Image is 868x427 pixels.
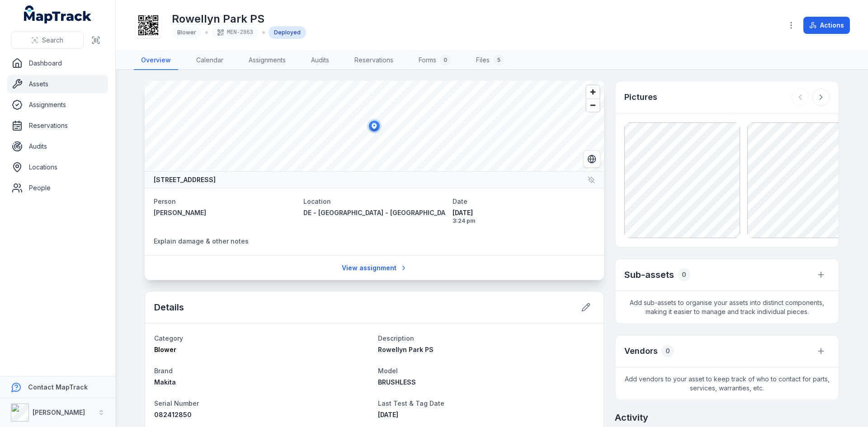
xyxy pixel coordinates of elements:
[304,51,336,70] a: Audits
[7,96,108,114] a: Assignments
[24,5,92,23] a: MapTrack
[378,411,398,418] span: [DATE]
[615,367,839,400] span: Add vendors to your asset to keep track of who to contact for parts, services, warranties, etc.
[378,334,414,342] span: Description
[678,268,690,281] div: 0
[177,29,196,36] span: Blower
[154,237,249,245] span: Explain damage & other notes
[453,197,467,205] span: Date
[28,383,88,391] strong: Contact MapTrack
[154,378,176,386] span: Makita
[7,75,108,93] a: Assets
[11,32,84,49] button: Search
[154,367,173,375] span: Brand
[586,85,599,99] button: Zoom in
[583,150,600,168] button: Switch to Satellite View
[154,301,184,314] h2: Details
[378,367,398,375] span: Model
[303,197,331,205] span: Location
[269,26,306,39] div: Deployed
[453,208,595,225] time: 8/14/2025, 3:24:20 PM
[378,378,416,386] span: BRUSHLESS
[586,99,599,112] button: Zoom out
[440,55,451,66] div: 0
[661,345,674,357] div: 0
[378,346,434,353] span: Rowellyn Park PS
[378,411,398,418] time: 9/12/2025, 11:25:00 AM
[493,55,504,66] div: 5
[212,26,259,39] div: MEN-2863
[615,411,648,424] h2: Activity
[172,12,306,26] h1: Rowellyn Park PS
[154,175,216,184] strong: [STREET_ADDRESS]
[145,81,604,171] canvas: Map
[134,51,178,70] a: Overview
[241,51,293,70] a: Assignments
[154,399,199,407] span: Serial Number
[803,17,850,34] button: Actions
[453,217,595,225] span: 3:24 pm
[7,54,108,72] a: Dashboard
[33,408,85,416] strong: [PERSON_NAME]
[189,51,231,70] a: Calendar
[7,117,108,135] a: Reservations
[42,36,63,45] span: Search
[154,208,296,217] a: [PERSON_NAME]
[615,291,839,324] span: Add sub-assets to organise your assets into distinct components, making it easier to manage and t...
[624,345,658,357] h3: Vendors
[347,51,401,70] a: Reservations
[411,51,458,70] a: Forms0
[154,411,192,418] span: 082412850
[303,208,446,217] a: DE - [GEOGRAPHIC_DATA] - [GEOGRAPHIC_DATA] - 89358
[469,51,511,70] a: Files5
[154,346,176,353] span: Blower
[7,158,108,176] a: Locations
[7,179,108,197] a: People
[336,259,413,277] a: View assignment
[7,137,108,155] a: Audits
[624,91,657,103] h3: Pictures
[154,334,183,342] span: Category
[154,197,176,205] span: Person
[624,268,674,281] h2: Sub-assets
[453,208,595,217] span: [DATE]
[303,209,484,216] span: DE - [GEOGRAPHIC_DATA] - [GEOGRAPHIC_DATA] - 89358
[378,399,444,407] span: Last Test & Tag Date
